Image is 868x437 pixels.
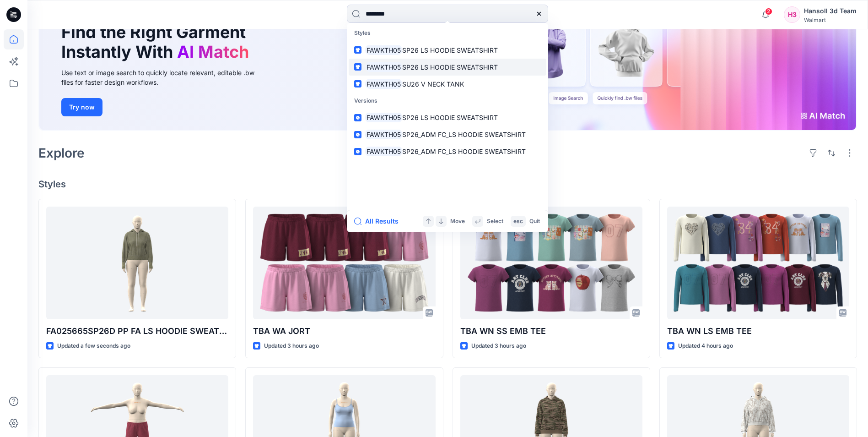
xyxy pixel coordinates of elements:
[487,217,503,226] p: Select
[177,42,249,62] span: AI Match
[253,207,435,319] a: TBA WA JORT
[471,341,526,351] p: Updated 3 hours ago
[46,207,228,319] a: FA025665SP26D PP FA LS HOODIE SWEATSHIRT
[365,112,402,123] mark: FAWKTH05
[678,341,733,351] p: Updated 4 hours ago
[402,114,498,121] span: SP26 LS HOODIE SWEATSHIRT
[365,62,402,72] mark: FAWKTH05
[667,325,849,338] p: TBA WN LS EMB TEE
[57,341,130,351] p: Updated a few seconds ago
[513,217,523,226] p: esc
[460,207,642,319] a: TBA WN SS EMB TEE
[365,129,402,140] mark: FAWKTH05
[264,341,319,351] p: Updated 3 hours ago
[61,22,253,62] h1: Find the Right Garment Instantly With
[365,45,402,55] mark: FAWKTH05
[529,217,540,226] p: Quit
[349,93,546,109] p: Versions
[667,207,849,319] a: TBA WN LS EMB TEE
[354,216,404,227] button: All Results
[349,59,546,76] a: FAWKTH05SP26 LS HOODIE SWEATSHIRT
[765,8,772,15] span: 2
[365,79,402,89] mark: FAWKTH05
[349,126,546,143] a: FAWKTH05SP26_ADM FC_LS HOODIE SWEATSHIRT
[46,325,228,338] p: FA025665SP26D PP FA LS HOODIE SWEATSHIRT
[349,42,546,59] a: FAWKTH05SP26 LS HOODIE SWEATSHIRT
[38,146,85,160] h2: Explore
[349,76,546,93] a: FAWKTH05SU26 V NECK TANK
[460,325,642,338] p: TBA WN SS EMB TEE
[402,63,498,71] span: SP26 LS HOODIE SWEATSHIRT
[61,98,102,116] button: Try now
[61,68,267,87] div: Use text or image search to quickly locate relevant, editable .bw files for faster design workflows.
[450,217,465,226] p: Move
[349,143,546,160] a: FAWKTH05SP26_ADM FC_LS HOODIE SWEATSHIRT
[784,6,800,23] div: H3
[402,80,464,88] span: SU26 V NECK TANK
[402,147,526,155] span: SP26_ADM FC_LS HOODIE SWEATSHIRT
[349,109,546,126] a: FAWKTH05SP26 LS HOODIE SWEATSHIRT
[804,16,857,23] div: Walmart
[365,146,402,157] mark: FAWKTH05
[349,25,546,42] p: Styles
[804,5,857,16] div: Hansoll 3d Team
[38,179,857,190] h4: Styles
[402,46,498,54] span: SP26 LS HOODIE SWEATSHIRT
[402,131,526,138] span: SP26_ADM FC_LS HOODIE SWEATSHIRT
[253,325,435,338] p: TBA WA JORT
